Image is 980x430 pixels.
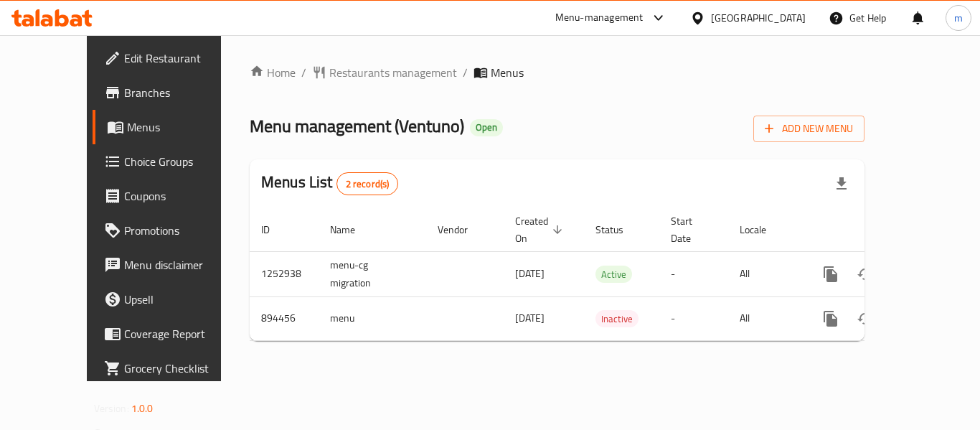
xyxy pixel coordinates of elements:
[330,221,374,238] span: Name
[463,64,468,81] li: /
[124,291,239,308] span: Upsell
[93,144,250,179] a: Choice Groups
[124,50,239,67] span: Edit Restaurant
[753,116,864,142] button: Add New Menu
[824,167,859,201] div: Export file
[93,317,250,351] a: Coverage Report
[802,208,963,252] th: Actions
[127,118,239,136] span: Menus
[329,64,457,81] span: Restaurants management
[93,248,250,282] a: Menu disclaimer
[595,311,639,327] span: Inactive
[93,213,250,248] a: Promotions
[124,84,239,101] span: Branches
[595,266,632,283] div: Active
[124,153,239,170] span: Choice Groups
[659,251,728,296] td: -
[261,172,398,195] h2: Menus List
[954,10,963,26] span: m
[848,302,882,336] button: Change Status
[131,399,154,418] span: 1.0.0
[848,257,882,291] button: Change Status
[124,256,239,274] span: Menu disclaimer
[250,296,319,340] td: 894456
[250,208,963,341] table: enhanced table
[595,221,642,238] span: Status
[250,64,296,81] a: Home
[124,222,239,239] span: Promotions
[515,264,545,283] span: [DATE]
[555,9,644,27] div: Menu-management
[659,296,728,340] td: -
[515,309,545,327] span: [DATE]
[671,212,711,247] span: Start Date
[814,257,848,291] button: more
[765,120,853,138] span: Add New Menu
[595,310,639,327] div: Inactive
[93,351,250,385] a: Grocery Checklist
[124,187,239,205] span: Coupons
[515,212,567,247] span: Created On
[124,360,239,377] span: Grocery Checklist
[124,325,239,342] span: Coverage Report
[312,64,457,81] a: Restaurants management
[250,251,319,296] td: 1252938
[740,221,785,238] span: Locale
[814,302,848,336] button: more
[728,251,802,296] td: All
[438,221,486,238] span: Vendor
[491,64,524,81] span: Menus
[728,296,802,340] td: All
[301,64,306,81] li: /
[337,177,398,191] span: 2 record(s)
[94,399,129,418] span: Version:
[93,75,250,110] a: Branches
[711,10,806,26] div: [GEOGRAPHIC_DATA]
[93,282,250,317] a: Upsell
[470,119,503,136] div: Open
[319,296,426,340] td: menu
[319,251,426,296] td: menu-cg migration
[470,121,503,134] span: Open
[261,221,288,238] span: ID
[93,41,250,75] a: Edit Restaurant
[250,110,464,142] span: Menu management ( Ventuno )
[595,266,632,283] span: Active
[93,110,250,144] a: Menus
[250,64,864,81] nav: breadcrumb
[93,179,250,213] a: Coupons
